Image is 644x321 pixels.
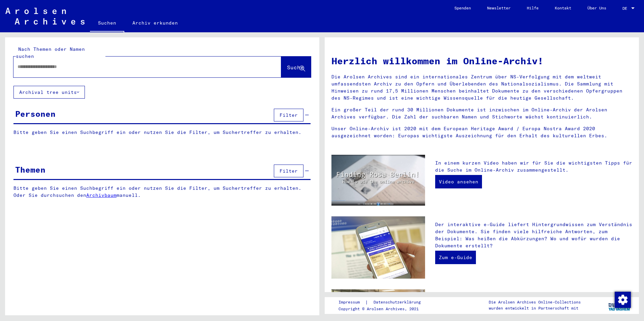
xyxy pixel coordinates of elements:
div: Zustimmung ändern [614,291,631,308]
a: Archivbaum [86,192,117,198]
p: Die Arolsen Archives Online-Collections [489,299,581,305]
img: Arolsen_neg.svg [5,8,85,25]
p: Bitte geben Sie einen Suchbegriff ein oder nutzen Sie die Filter, um Suchertreffer zu erhalten. [13,129,311,136]
span: Suche [287,64,304,71]
div: | [339,299,429,306]
p: Der interaktive e-Guide liefert Hintergrundwissen zum Verständnis der Dokumente. Sie finden viele... [435,221,632,249]
a: Archiv erkunden [124,15,186,31]
h1: Herzlich willkommen im Online-Archiv! [331,54,632,68]
button: Archival tree units [13,86,85,99]
button: Suche [281,57,311,77]
p: Die Arolsen Archives sind ein internationales Zentrum über NS-Verfolgung mit dem weltweit umfasse... [331,73,632,102]
span: Filter [280,112,298,118]
p: In einem kurzen Video haben wir für Sie die wichtigsten Tipps für die Suche im Online-Archiv zusa... [435,159,632,174]
img: Zustimmung ändern [615,292,631,308]
p: wurden entwickelt in Partnerschaft mit [489,305,581,311]
p: Copyright © Arolsen Archives, 2021 [339,306,429,312]
div: Themen [15,164,45,176]
a: Zum e-Guide [435,251,476,264]
a: Impressum [339,299,365,306]
span: DE [622,6,630,11]
div: Personen [15,108,56,120]
a: Video ansehen [435,175,482,188]
mat-label: Nach Themen oder Namen suchen [16,46,85,59]
button: Filter [274,165,303,177]
a: Datenschutzerklärung [368,299,429,306]
a: Suchen [90,15,124,32]
button: Filter [274,109,303,121]
img: eguide.jpg [331,216,425,279]
p: Bitte geben Sie einen Suchbegriff ein oder nutzen Sie die Filter, um Suchertreffer zu erhalten. O... [13,185,311,199]
p: Ein großer Teil der rund 30 Millionen Dokumente ist inzwischen im Online-Archiv der Arolsen Archi... [331,106,632,120]
img: video.jpg [331,155,425,206]
img: yv_logo.png [607,297,632,314]
p: Unser Online-Archiv ist 2020 mit dem European Heritage Award / Europa Nostra Award 2020 ausgezeic... [331,125,632,139]
span: Filter [280,168,298,174]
